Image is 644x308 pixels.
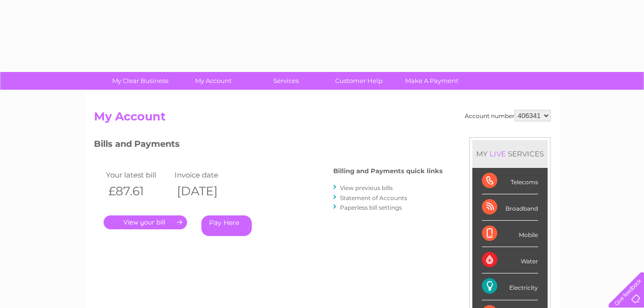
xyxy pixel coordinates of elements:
th: £87.61 [104,181,173,201]
div: Electricity [482,273,538,300]
td: Invoice date [172,168,241,181]
div: Water [482,247,538,273]
a: View previous bills [340,184,393,191]
div: Mobile [482,221,538,247]
td: Your latest bill [104,168,173,181]
a: . [104,215,187,229]
a: Services [246,72,326,90]
div: MY SERVICES [472,140,548,167]
a: Statement of Accounts [340,194,407,201]
div: Account number [465,110,550,121]
th: [DATE] [172,181,241,201]
a: Pay Here [201,215,252,236]
a: My Account [174,72,253,90]
a: My Clear Business [101,72,180,90]
h2: My Account [94,110,550,128]
a: Customer Help [319,72,398,90]
div: LIVE [488,149,508,158]
a: Paperless bill settings [340,204,402,211]
div: Broadband [482,194,538,221]
h3: Bills and Payments [94,137,443,154]
h4: Billing and Payments quick links [333,167,443,175]
div: Telecoms [482,168,538,194]
a: Make A Payment [392,72,471,90]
